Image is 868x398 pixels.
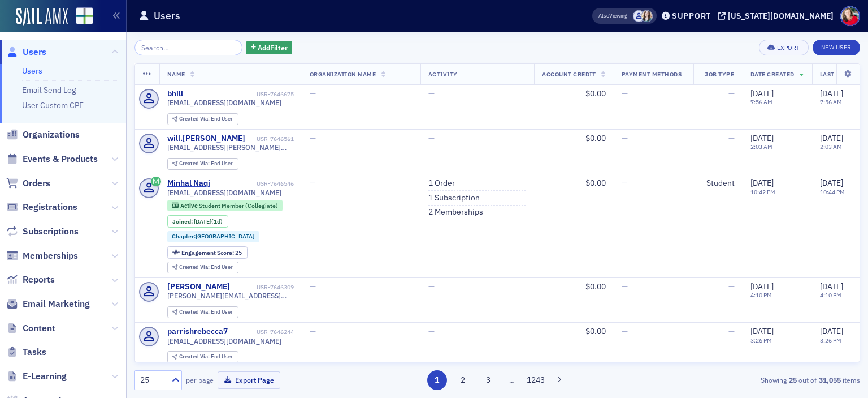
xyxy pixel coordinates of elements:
span: Last Updated [820,70,864,78]
div: USR-7646561 [247,135,294,143]
span: Events & Products [23,153,98,165]
span: [DATE] [820,88,843,99]
span: Content [23,322,55,335]
a: Registrations [6,201,77,213]
span: Katey Free [633,10,645,22]
a: Subscriptions [6,225,79,238]
span: Sarah Lowery [641,10,653,22]
span: $0.00 [585,281,606,292]
span: [DATE] [750,178,774,188]
span: Created Via : [179,263,211,271]
span: $0.00 [585,88,606,99]
a: View Homepage [68,7,93,27]
span: Date Created [750,70,795,78]
div: End User [179,116,233,122]
span: — [428,88,435,99]
h1: Users [154,9,180,23]
a: Reports [6,273,55,286]
span: [DATE] [750,133,774,143]
div: USR-7646244 [229,328,294,336]
span: Viewing [598,12,627,20]
a: [PERSON_NAME] [167,282,230,292]
time: 7:56 AM [750,98,772,106]
a: 2 Memberships [428,207,483,217]
div: Created Via: End User [167,351,238,363]
span: [EMAIL_ADDRESS][DOMAIN_NAME] [167,189,281,197]
span: — [728,281,735,292]
time: 2:03 AM [820,143,842,151]
span: … [504,375,520,385]
span: — [310,326,316,336]
span: Job Type [705,70,734,78]
a: 1 Subscription [428,193,480,203]
button: 1243 [526,370,546,390]
span: Activity [428,70,458,78]
div: Support [672,11,711,21]
a: New User [813,40,860,55]
span: [EMAIL_ADDRESS][DOMAIN_NAME] [167,99,281,107]
div: Joined: 2025-09-25 00:00:00 [167,215,228,228]
img: SailAMX [16,8,68,26]
span: $0.00 [585,326,606,336]
span: — [310,133,316,143]
span: — [728,133,735,143]
span: [DATE] [194,217,211,225]
a: Minhal Naqi [167,178,210,189]
a: Memberships [6,250,78,262]
a: Chapter:[GEOGRAPHIC_DATA] [172,233,254,240]
div: End User [179,309,233,315]
a: E-Learning [6,370,67,383]
div: (1d) [194,218,223,225]
span: — [622,178,628,188]
a: Content [6,322,55,335]
a: User Custom CPE [22,100,84,110]
span: Organization Name [310,70,376,78]
span: — [310,88,316,99]
span: Account Credit [542,70,596,78]
span: Created Via : [179,353,211,360]
span: — [428,133,435,143]
div: Engagement Score: 25 [167,246,248,259]
span: Student Member (Collegiate) [199,202,278,209]
span: Orders [23,177,50,190]
span: Joined : [172,218,194,225]
button: [US_STATE][DOMAIN_NAME] [718,12,837,20]
div: [US_STATE][DOMAIN_NAME] [728,11,834,21]
span: Name [167,70,185,78]
span: Registrations [23,201,77,213]
div: Also [598,12,609,19]
span: — [310,281,316,292]
span: $0.00 [585,178,606,188]
span: — [622,88,628,99]
span: Created Via : [179,115,211,122]
input: Search… [134,40,242,55]
span: Engagement Score : [181,249,235,256]
div: 25 [140,374,165,386]
time: 4:10 PM [820,291,841,299]
span: [DATE] [820,281,843,292]
div: Showing out of items [626,375,860,385]
time: 3:26 PM [820,336,841,344]
a: Email Send Log [22,85,76,95]
span: [DATE] [820,326,843,336]
a: Users [22,66,42,76]
button: Export Page [218,371,280,389]
span: [EMAIL_ADDRESS][DOMAIN_NAME] [167,337,281,345]
a: 1 Order [428,178,455,189]
span: Organizations [23,129,80,141]
a: bhill [167,89,183,99]
a: Organizations [6,129,80,141]
span: Active [180,202,199,209]
a: Users [6,46,46,58]
span: Email Marketing [23,298,90,310]
span: [EMAIL_ADDRESS][PERSON_NAME][DOMAIN_NAME] [167,143,294,152]
span: Created Via : [179,308,211,315]
span: Subscriptions [23,225,79,238]
span: Add Filter [258,42,288,53]
div: Created Via: End User [167,306,238,318]
div: will.[PERSON_NAME] [167,134,245,144]
div: End User [179,161,233,167]
span: — [622,326,628,336]
span: [DATE] [820,133,843,143]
